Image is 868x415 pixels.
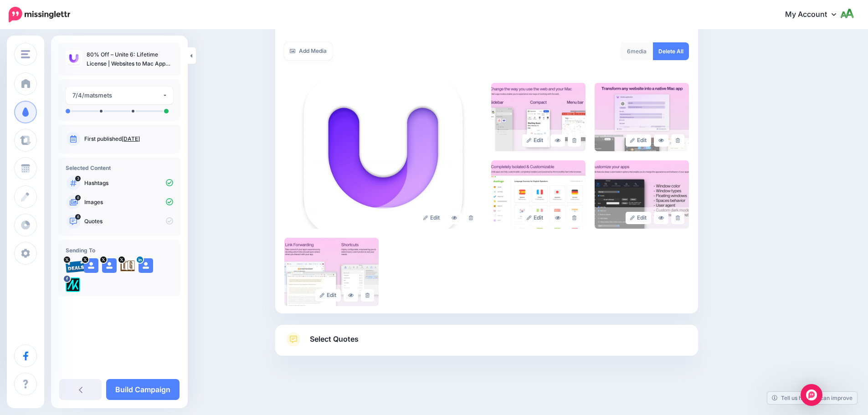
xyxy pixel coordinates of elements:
img: user_default_image.png [102,258,117,273]
img: menu.png [21,50,30,58]
img: 300371053_782866562685722_1733786435366177641_n-bsa128417.png [66,277,80,292]
div: 7/4/matsmets [72,90,162,101]
p: First published [84,135,173,143]
a: Select Quotes [284,332,689,356]
img: 348ee3f10ddeb4394f55100826921a31_large.jpg [284,83,482,229]
a: Edit [626,134,652,147]
p: Hashtags [84,179,173,187]
p: 80% Off – Unite 6: Lifetime License | Websites to Mac App Builder – for Mac [87,50,173,68]
img: user_default_image.png [84,258,98,273]
li: A post will be sent on day 7 [164,109,169,113]
a: Tell us how we can improve [767,392,857,404]
img: 0d68bb7e39fc361aa143130b98959e57_large.jpg [491,83,586,151]
img: 08347cc45f5d3dedca859b4f8d6365f3_large.jpg [284,238,379,306]
button: 7/4/matsmets [66,87,173,104]
div: Select Media [284,3,689,306]
h4: Selected Content [66,164,173,171]
span: Select Quotes [310,333,359,345]
p: Images [84,198,173,206]
div: Open Intercom Messenger [801,384,822,406]
img: efd17e4ed8f251834be8e0f7ca192cba_large.jpg [595,160,689,229]
li: A post will be sent on day 0 [66,109,70,113]
a: Delete All [653,42,689,60]
a: Edit [315,289,341,302]
span: 6 [627,48,631,55]
li: A post will be sent on day 2 [100,110,103,113]
a: Edit [626,212,652,224]
a: Edit [522,134,548,147]
a: Edit [522,212,548,224]
a: [DATE] [122,135,140,142]
a: Edit [419,212,445,224]
a: My Account [776,4,854,26]
img: user_default_image.png [139,258,153,273]
h4: Sending To [66,247,173,254]
img: Missinglettr [9,7,70,22]
li: A post will be sent on day 5 [132,110,134,113]
span: 6 [75,195,81,200]
p: Quotes [84,217,173,225]
img: 8cb7fc7fa4a9099a6e0cbacc66b21f3f_large.jpg [595,83,689,151]
img: agK0rCH6-27705.jpg [120,258,135,273]
img: 0c331005dfebe7d26c6bbf857aea51aa_large.jpg [491,160,586,229]
a: Add Media [284,42,332,60]
span: 6 [75,214,81,220]
img: 95cf0fca748e57b5e67bba0a1d8b2b21-27699.png [66,258,86,273]
img: 348ee3f10ddeb4394f55100826921a31_thumb.jpg [66,50,82,67]
div: media [620,42,653,60]
span: 3 [75,176,81,181]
